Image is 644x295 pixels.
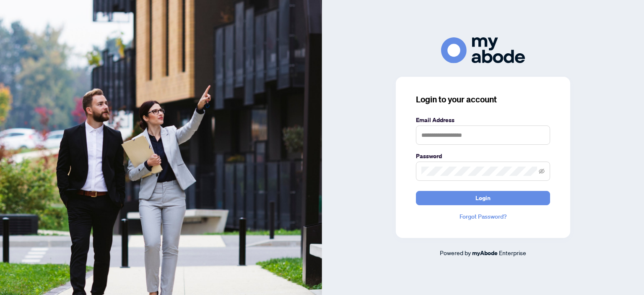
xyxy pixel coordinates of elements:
[472,248,498,258] a: myAbode
[539,168,545,174] span: eye-invisible
[440,249,471,256] span: Powered by
[416,151,550,161] label: Password
[416,191,550,205] button: Login
[416,115,550,125] label: Email Address
[416,94,550,105] h3: Login to your account
[416,212,550,221] a: Forgot Password?
[441,37,525,63] img: ma-logo
[499,249,526,256] span: Enterprise
[475,191,491,205] span: Login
